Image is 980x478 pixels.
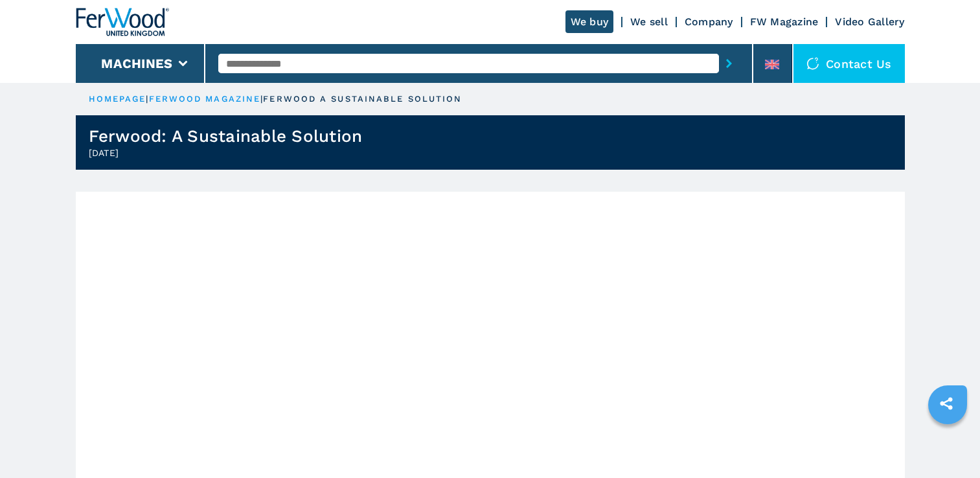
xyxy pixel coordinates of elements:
a: We sell [630,16,668,28]
h2: [DATE] [89,146,363,159]
span: | [146,94,148,104]
a: FW Magazine [750,16,819,28]
button: submit-button [719,49,739,78]
a: ferwood magazine [149,94,261,104]
img: Ferwood [76,8,169,36]
iframe: Chat [925,420,970,468]
p: ferwood a sustainable solution [263,93,462,105]
button: Machines [101,56,172,71]
div: Contact us [793,44,905,83]
a: We buy [565,10,614,33]
a: HOMEPAGE [89,94,146,104]
h1: Ferwood: A Sustainable Solution [89,126,363,146]
a: sharethis [930,387,963,420]
span: | [260,94,263,104]
a: Video Gallery [835,16,904,28]
img: Contact us [806,57,819,70]
a: Company [685,16,733,28]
